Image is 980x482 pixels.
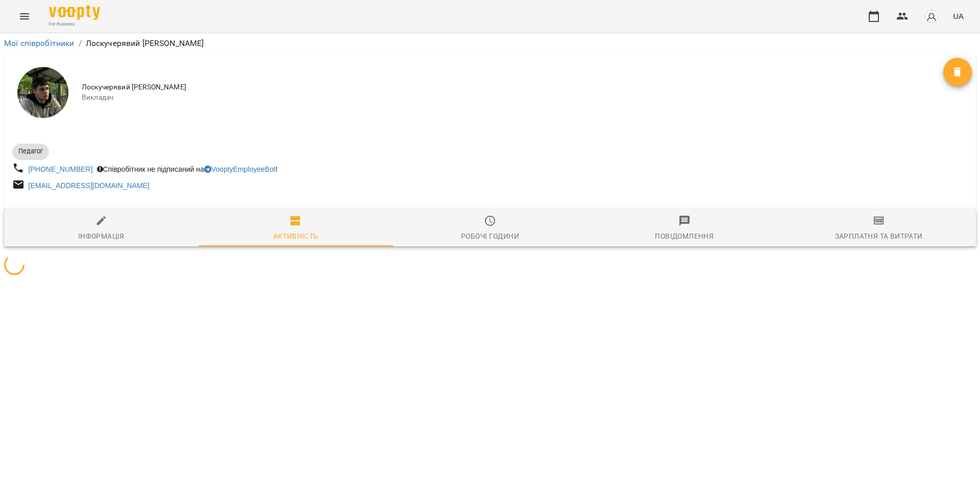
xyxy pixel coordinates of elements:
button: Видалити [943,58,972,86]
div: Активність [273,230,318,242]
p: Лоскучерявий [PERSON_NAME] [86,37,204,50]
img: Лоскучерявий Дмитро Віталійович [17,67,68,118]
div: Інформація [78,230,125,242]
li: / [79,37,82,50]
div: Зарплатня та Витрати [835,230,923,242]
button: UA [949,7,968,26]
div: Співробітник не підписаний на ! [95,162,280,176]
div: Повідомлення [655,230,714,242]
span: Викладач [82,93,943,103]
img: avatar_s.png [924,9,939,24]
nav: breadcrumb [4,37,976,50]
span: Педагог [12,147,49,156]
button: Menu [12,4,37,29]
div: Робочі години [461,230,519,242]
img: Voopty Logo [49,5,100,20]
span: For Business [49,21,100,28]
a: VooptyEmployeeBot [204,165,276,173]
span: Лоскучерявий [PERSON_NAME] [82,82,943,93]
span: UA [953,11,964,21]
a: [PHONE_NUMBER] [29,165,93,173]
a: Мої співробітники [4,38,75,48]
a: [EMAIL_ADDRESS][DOMAIN_NAME] [29,181,150,190]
